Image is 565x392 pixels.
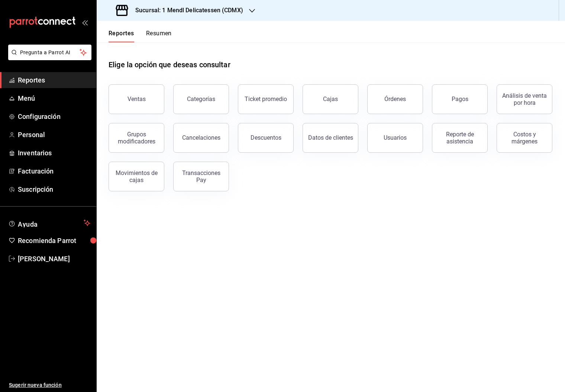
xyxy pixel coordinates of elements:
[18,148,90,158] span: Inventarios
[146,30,172,42] button: Resumen
[9,381,90,389] span: Sugerir nueva función
[82,19,88,25] button: open_drawer_menu
[129,6,243,15] h3: Sucursal: 1 Mendl Delicatessen (CDMX)
[238,84,294,114] button: Ticket promedio
[18,93,90,103] span: Menú
[182,134,220,141] div: Cancelaciones
[18,254,90,264] span: [PERSON_NAME]
[497,123,552,153] button: Costos y márgenes
[20,49,80,56] span: Pregunta a Parrot AI
[109,30,134,42] button: Reportes
[109,162,164,191] button: Movimientos de cajas
[18,166,90,176] span: Facturación
[251,134,281,141] div: Descuentos
[367,123,423,153] button: Usuarios
[127,95,146,103] div: Ventas
[238,123,294,153] button: Descuentos
[5,54,91,62] a: Pregunta a Parrot AI
[113,169,159,184] div: Movimientos de cajas
[432,123,488,153] button: Reporte de asistencia
[18,184,90,194] span: Suscripción
[187,95,215,103] div: Categorías
[367,84,423,114] button: Órdenes
[109,84,164,114] button: Ventas
[432,84,488,114] button: Pagos
[173,123,229,153] button: Cancelaciones
[109,123,164,153] button: Grupos modificadores
[452,95,468,103] div: Pagos
[437,131,483,145] div: Reporte de asistencia
[501,92,548,106] div: Análisis de venta por hora
[245,95,287,103] div: Ticket promedio
[173,162,229,191] button: Transacciones Pay
[384,95,406,103] div: Órdenes
[178,169,224,184] div: Transacciones Pay
[18,218,81,227] span: Ayuda
[18,111,90,122] span: Configuración
[173,84,229,114] button: Categorías
[497,84,552,114] button: Análisis de venta por hora
[113,131,159,145] div: Grupos modificadores
[18,130,90,140] span: Personal
[8,45,91,60] button: Pregunta a Parrot AI
[18,75,90,85] span: Reportes
[303,123,358,153] button: Datos de clientes
[303,84,358,114] button: Cajas
[323,95,338,103] div: Cajas
[384,134,407,141] div: Usuarios
[109,30,172,42] div: navigation tabs
[18,236,90,246] span: Recomienda Parrot
[308,134,353,141] div: Datos de clientes
[501,131,548,145] div: Costos y márgenes
[109,59,230,70] h1: Elige la opción que deseas consultar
